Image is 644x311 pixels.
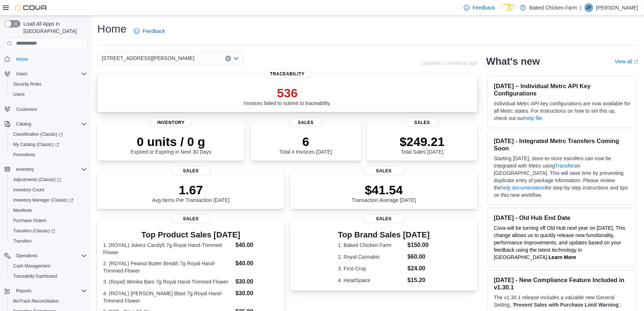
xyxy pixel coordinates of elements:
span: BioTrack Reconciliation [13,298,59,304]
span: Inventory Count [13,187,44,193]
div: Julio Perez [584,3,593,12]
h3: Top Product Sales [DATE] [103,231,279,239]
button: Purchase Orders [7,216,90,226]
span: Sales [363,214,404,223]
span: Adjustments (Classic) [13,177,61,183]
a: Transfers (Classic) [7,226,90,236]
span: Catalog [16,121,31,127]
a: Manifests [10,206,35,215]
span: Purchase Orders [13,218,46,224]
span: My Catalog (Classic) [13,142,59,147]
button: BioTrack Reconciliation [7,296,90,306]
a: Home [13,55,31,64]
span: Reports [13,286,87,295]
span: Inventory Manager (Classic) [10,196,87,205]
span: Promotions [10,150,87,159]
a: Inventory Manager (Classic) [10,196,76,205]
button: Clear input [225,56,231,61]
span: Feedback [143,27,165,35]
a: Feedback [461,0,498,15]
a: Promotions [10,150,38,159]
dt: 3. First Crop [338,265,404,272]
a: Classification (Classic) [7,129,90,139]
button: Users [1,69,90,79]
span: My Catalog (Classic) [10,140,87,149]
span: Users [13,91,25,97]
a: Purchase Orders [10,216,49,225]
span: Traceabilty Dashboard [13,273,57,279]
strong: Prevent Sales with Purchase Limit Warning [513,302,618,308]
dd: $24.00 [407,264,430,273]
p: Updated 1 minute(s) ago [421,60,477,66]
button: Home [1,54,90,64]
a: Inventory Count [10,186,47,194]
span: Inventory [150,118,191,127]
span: Sales [170,166,211,175]
button: Transfers [7,236,90,246]
svg: External link [634,60,638,64]
button: Customers [1,104,90,115]
a: Inventory Manager (Classic) [7,195,90,205]
a: Traceabilty Dashboard [10,272,60,281]
span: [STREET_ADDRESS][PERSON_NAME] [102,54,195,63]
span: Cova will be turning off Old Hub next year on [DATE]. This change allows us to quickly release ne... [494,225,625,260]
div: Transaction Average [DATE] [352,183,416,203]
div: Avg Items Per Transaction [DATE] [152,183,230,203]
dd: $60.00 [407,252,430,261]
dd: $30.00 [236,277,279,286]
a: Adjustments (Classic) [7,175,90,185]
dt: 2. (ROYAL) Peanut Butter Breath 7g Royal Hand-Trimmed Flower [103,260,233,274]
button: Inventory Count [7,185,90,195]
span: Inventory Manager (Classic) [13,197,74,203]
span: Reports [16,288,31,294]
p: Baked Chicken Farm [530,3,577,12]
span: Classification (Classic) [13,131,63,137]
button: Operations [1,251,90,261]
p: $249.21 [400,134,445,149]
div: Total # Invoices [DATE] [279,134,332,155]
span: Purchase Orders [10,216,87,225]
button: Users [13,70,30,78]
a: My Catalog (Classic) [7,139,90,150]
span: Inventory [16,166,34,172]
span: Security Roles [13,81,41,87]
span: Cash Management [10,262,87,270]
span: Sales [170,214,211,223]
span: Transfers [10,237,87,246]
span: Traceability [264,70,310,78]
a: Transfers (Classic) [10,226,58,235]
button: Inventory [13,165,37,174]
p: | [580,3,581,12]
a: help file [524,115,542,121]
h3: [DATE] - Integrated Metrc Transfers Coming Soon [494,137,630,152]
dd: $40.00 [236,259,279,268]
span: Manifests [13,207,32,213]
span: Load All Apps in [GEOGRAPHIC_DATA] [20,20,87,35]
a: My Catalog (Classic) [10,140,62,149]
dd: $40.00 [236,241,279,250]
button: Catalog [1,119,90,129]
div: Invoices failed to submit to traceability. [244,86,331,106]
span: Customers [13,105,87,114]
button: Catalog [13,120,34,128]
p: $41.54 [352,183,416,197]
a: View allExternal link [615,59,638,64]
a: Cash Management [10,262,53,270]
span: Dark Mode [501,11,501,12]
span: Operations [13,251,87,260]
span: Home [13,55,87,64]
dt: 1. (ROYAL) Jokerz Candy5 7g Royal Hand-Trimmed Flower [103,241,233,256]
button: Traceabilty Dashboard [7,271,90,281]
button: Security Roles [7,79,90,89]
button: Users [7,89,90,100]
p: 6 [279,134,332,149]
button: Operations [13,251,41,260]
div: Total Sales [DATE] [400,134,445,155]
a: help documentation [501,185,546,191]
span: Home [16,56,28,62]
a: BioTrack Reconciliation [10,297,62,306]
button: Open list of options [233,56,239,61]
dt: 3. (Royal) Wonka Bars 7g Royal Hand-Trimmed Flower [103,278,233,285]
a: Feedback [131,24,168,38]
span: Classification (Classic) [10,130,87,139]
